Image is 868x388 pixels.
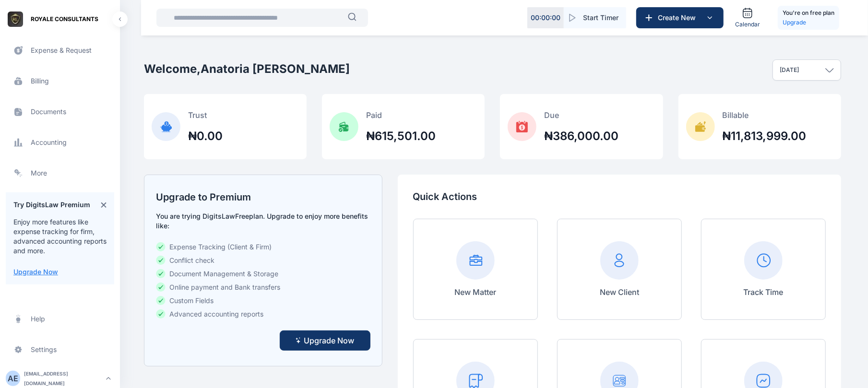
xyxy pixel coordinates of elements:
span: Expense Tracking (Client & Firm) [169,242,272,252]
p: New Matter [454,286,496,298]
span: Conflict check [169,256,214,265]
p: Billable [723,109,807,121]
button: Start Timer [564,7,626,28]
button: AE[EMAIL_ADDRESS][DOMAIN_NAME] [6,369,114,388]
a: expense & request [6,39,114,62]
p: Track Time [743,286,783,298]
p: Trust [188,109,223,121]
span: Create New [654,13,704,23]
button: Upgrade Now [13,267,58,277]
p: You are trying DigitsLaw Free plan. Upgrade to enjoy more benefits like: [156,212,370,231]
h2: ₦0.00 [188,129,223,144]
p: New Client [600,286,639,298]
a: accounting [6,131,114,154]
h4: Try DigitsLaw Premium [13,200,90,210]
span: Advanced accounting reports [169,309,263,319]
div: A E [6,373,20,384]
h2: ₦615,501.00 [366,129,436,144]
h2: Welcome, Anatoria [PERSON_NAME] [144,61,350,77]
a: help [6,307,114,330]
p: [DATE] [780,66,799,74]
a: billing [6,70,114,93]
a: settings [6,338,114,361]
h2: ₦386,000.00 [544,129,618,144]
p: Enjoy more features like expense tracking for firm, advanced accounting reports and more. [13,217,107,256]
span: Online payment and Bank transfers [169,282,280,292]
a: more [6,162,114,185]
button: Create New [636,7,724,28]
span: Custom Fields [169,296,214,306]
span: ROYALE CONSULTANTS [31,14,98,24]
button: AE [6,371,20,386]
p: Quick Actions [413,190,826,203]
span: Upgrade Now [304,335,355,346]
span: Calendar [735,21,760,28]
button: Upgrade Now [280,330,370,351]
h5: You're on free plan [783,8,834,18]
h2: Upgrade to Premium [156,190,370,204]
a: documents [6,100,114,123]
div: [EMAIL_ADDRESS][DOMAIN_NAME] [24,369,103,388]
p: Due [544,109,618,121]
a: Calendar [731,3,764,32]
a: Upgrade [783,18,834,27]
span: Document Management & Storage [169,269,278,279]
span: Start Timer [583,13,618,23]
a: Upgrade Now [13,268,58,276]
p: Paid [366,109,436,121]
h2: ₦11,813,999.00 [723,129,807,144]
p: 00 : 00 : 00 [531,13,560,23]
